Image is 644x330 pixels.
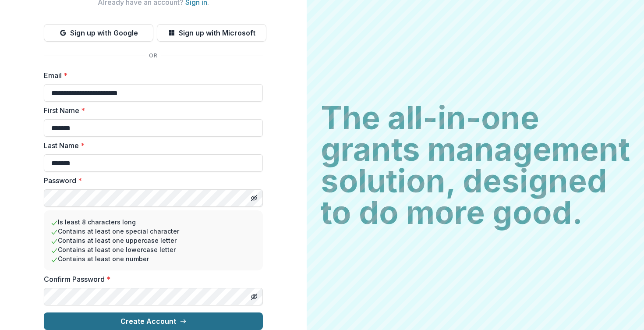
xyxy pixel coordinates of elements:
[44,70,258,81] label: Email
[44,312,263,330] button: Create Account
[247,290,261,304] button: Toggle password visibility
[44,175,258,186] label: Password
[44,105,258,116] label: First Name
[51,217,256,227] li: Is least 8 characters long
[44,274,258,284] label: Confirm Password
[51,236,256,245] li: Contains at least one uppercase letter
[44,140,258,151] label: Last Name
[247,191,261,205] button: Toggle password visibility
[157,24,266,42] button: Sign up with Microsoft
[51,254,256,263] li: Contains at least one number
[44,24,153,42] button: Sign up with Google
[51,245,256,254] li: Contains at least one lowercase letter
[51,227,256,236] li: Contains at least one special character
